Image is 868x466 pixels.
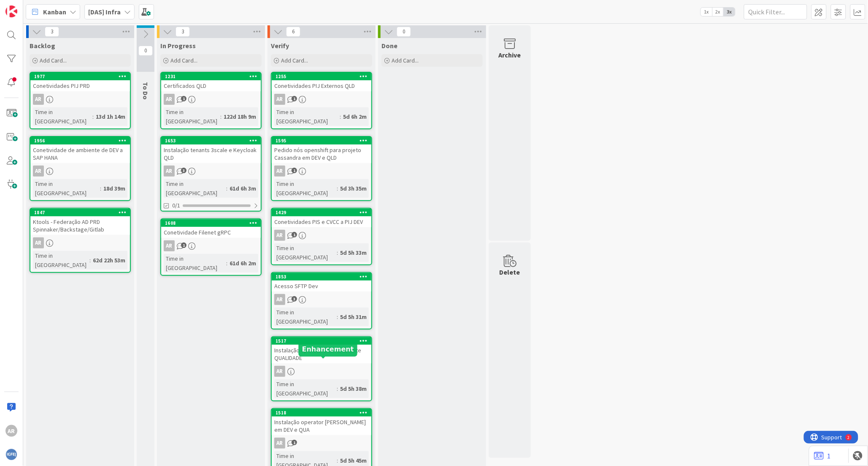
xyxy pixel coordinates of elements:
[274,308,337,326] div: Time in [GEOGRAPHIC_DATA]
[30,136,131,201] a: 1956Conetividade de ambiente de DEV a SAP HANAARTime in [GEOGRAPHIC_DATA]:18d 39m
[161,166,261,177] div: AR
[88,8,121,16] b: [DAS] Infra
[274,179,337,198] div: Time in [GEOGRAPHIC_DATA]
[272,73,371,80] div: 1255
[272,80,371,91] div: Conetividades PIJ Externos QLD
[276,210,371,215] div: 1429
[160,218,262,276] a: 1608Conetividade Filenet gRPCARTime in [GEOGRAPHIC_DATA]:61d 6h 2m
[276,274,371,280] div: 1853
[712,8,724,16] span: 2x
[30,144,130,163] div: Conetividade de ambiente de DEV a SAP HANA
[274,107,340,126] div: Time in [GEOGRAPHIC_DATA]
[338,184,369,193] div: 5d 3h 35m
[30,72,131,129] a: 1977Conetividades PIJ PRDARTime in [GEOGRAPHIC_DATA]:13d 1h 14m
[337,248,338,257] span: :
[33,237,44,248] div: AR
[138,46,153,56] span: 0
[161,219,261,238] div: 1608Conetividade Filenet gRPC
[33,251,89,270] div: Time in [GEOGRAPHIC_DATA]
[30,209,130,235] div: 1847Ktools - Federação AD PRD Spinnaker/Backstage/Gitlab
[272,209,371,216] div: 1429
[34,74,130,79] div: 1977
[91,256,127,265] div: 62d 22h 53m
[164,240,175,251] div: AR
[499,50,521,60] div: Archive
[271,136,372,201] a: 1595Pedido nós openshift para projeto Cassandra em DEV e QLDARTime in [GEOGRAPHIC_DATA]:5d 3h 35m
[271,272,372,330] a: 1853Acesso SFTP DevARTime in [GEOGRAPHIC_DATA]:5d 5h 31m
[161,240,261,251] div: AR
[274,94,285,105] div: AR
[30,41,55,50] span: Backlog
[181,168,187,173] span: 3
[272,438,371,449] div: AR
[271,72,372,129] a: 1255Conetividades PIJ Externos QLDARTime in [GEOGRAPHIC_DATA]:5d 6h 2m
[338,248,369,257] div: 5d 5h 33m
[161,73,261,91] div: 1231Certificados QLD
[18,1,38,11] span: Support
[286,27,300,37] span: 6
[33,94,44,105] div: AR
[338,384,369,393] div: 5d 5h 38m
[272,345,371,363] div: Instalação operators em ambiente QUALIDADE
[30,208,131,273] a: 1847Ktools - Federação AD PRD Spinnaker/Backstage/GitlabARTime in [GEOGRAPHIC_DATA]:62d 22h 53m
[43,7,66,17] span: Kanban
[340,112,341,121] span: :
[160,72,262,129] a: 1231Certificados QLDARTime in [GEOGRAPHIC_DATA]:122d 18h 9m
[272,137,371,144] div: 1595
[274,294,285,305] div: AR
[160,41,196,50] span: In Progress
[45,27,59,37] span: 3
[272,337,371,345] div: 1517
[5,425,17,437] div: AR
[814,451,831,461] a: 1
[276,74,371,79] div: 1255
[701,8,712,16] span: 1x
[30,216,130,235] div: Ktools - Federação AD PRD Spinnaker/Backstage/Gitlab
[338,456,369,465] div: 5d 5h 45m
[397,27,411,37] span: 0
[220,112,222,121] span: :
[381,41,397,50] span: Done
[276,138,371,144] div: 1595
[272,294,371,305] div: AR
[274,366,285,377] div: AR
[274,438,285,449] div: AR
[272,144,371,163] div: Pedido nós openshift para projeto Cassandra em DEV e QLD
[30,137,130,163] div: 1956Conetividade de ambiente de DEV a SAP HANA
[161,94,261,105] div: AR
[33,107,92,126] div: Time in [GEOGRAPHIC_DATA]
[30,137,130,144] div: 1956
[292,296,297,302] span: 3
[40,57,67,64] span: Add Card...
[34,210,130,215] div: 1847
[272,166,371,177] div: AR
[272,409,371,417] div: 1518
[271,41,289,50] span: Verify
[164,254,226,273] div: Time in [GEOGRAPHIC_DATA]
[89,256,91,265] span: :
[141,82,150,100] span: To Do
[274,230,285,241] div: AR
[392,57,419,64] span: Add Card...
[292,168,297,173] span: 1
[181,96,187,101] span: 1
[160,136,262,212] a: 1653Instalação tenants 3scale e Keycloak QLDARTime in [GEOGRAPHIC_DATA]:61d 6h 3m0/1
[272,94,371,105] div: AR
[292,232,297,237] span: 1
[5,5,17,17] img: Visit kanbanzone.com
[724,8,735,16] span: 3x
[227,184,258,193] div: 61d 6h 3m
[272,73,371,91] div: 1255Conetividades PIJ Externos QLD
[101,184,127,193] div: 18d 39m
[274,243,337,262] div: Time in [GEOGRAPHIC_DATA]
[338,312,369,322] div: 5d 5h 31m
[161,137,261,144] div: 1653
[272,273,371,281] div: 1853
[161,137,261,163] div: 1653Instalação tenants 3scale e Keycloak QLD
[272,273,371,292] div: 1853Acesso SFTP Dev
[170,57,197,64] span: Add Card...
[5,449,17,461] img: avatar
[30,237,130,248] div: AR
[94,112,127,121] div: 13d 1h 14m
[274,166,285,177] div: AR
